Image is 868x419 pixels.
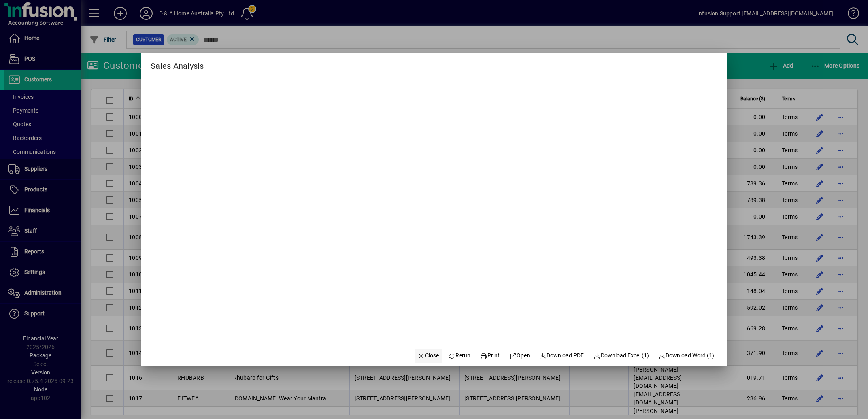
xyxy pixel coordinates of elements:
[418,351,439,360] span: Close
[480,351,500,360] span: Print
[659,351,715,360] span: Download Word (1)
[594,351,649,360] span: Download Excel (1)
[449,351,471,360] span: Rerun
[655,349,718,363] button: Download Word (1)
[415,349,442,363] button: Close
[509,351,530,360] span: Open
[477,349,503,363] button: Print
[536,349,587,363] a: Download PDF
[540,351,584,360] span: Download PDF
[506,349,533,363] a: Open
[590,349,652,363] button: Download Excel (1)
[141,53,214,72] h2: Sales Analysis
